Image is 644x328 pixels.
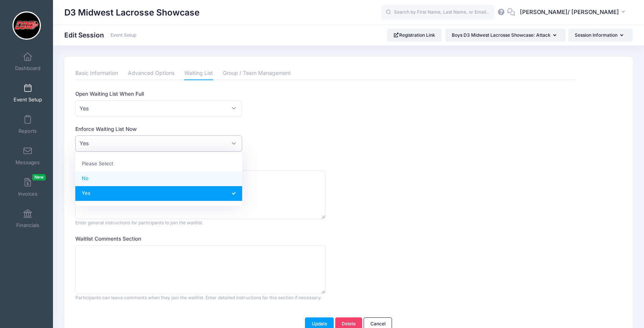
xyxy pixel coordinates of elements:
[75,220,203,225] span: Enter general instructions for participants to join the waitlist.
[75,157,242,171] li: Please Select
[223,67,291,80] a: Group / Team Management
[568,29,633,42] button: Session Information
[184,67,213,80] a: Waiting List
[16,159,40,166] span: Messages
[19,128,37,134] span: Reports
[32,174,46,180] span: New
[10,48,46,75] a: Dashboard
[64,4,199,21] h1: D3 Midwest Lacrosse Showcase
[16,222,39,229] span: Financials
[79,139,89,147] span: Yes
[10,174,46,201] a: InvoicesNew
[75,171,242,186] li: No
[110,33,137,38] a: Event Setup
[18,191,37,197] span: Invoices
[79,104,89,112] span: Yes
[75,235,325,243] label: Waitlist Comments Section
[14,96,42,103] span: Event Setup
[128,67,174,80] a: Advanced Options
[520,8,619,16] span: [PERSON_NAME]/ [PERSON_NAME]
[10,80,46,106] a: Event Setup
[452,32,551,38] span: Boys D3 Midwest Lacrosse Showcase: Attack
[75,135,242,152] span: Yes
[75,90,325,98] label: Open Waiting List When Full
[10,205,46,232] a: Financials
[75,295,322,300] span: Participants can leave comments when they join the waitlist. Enter detailed instructions for this...
[75,67,118,80] a: Basic Information
[75,186,242,201] li: Yes
[12,11,41,40] img: D3 Midwest Lacrosse Showcase
[75,100,242,117] span: Yes
[381,5,495,20] input: Search by First Name, Last Name, or Email...
[10,143,46,169] a: Messages
[515,4,633,21] button: [PERSON_NAME]/ [PERSON_NAME]
[64,31,137,39] h1: Edit Session
[75,125,325,133] label: Enforce Waiting List Now
[10,111,46,138] a: Reports
[387,29,442,42] a: Registration Link
[15,65,40,72] span: Dashboard
[445,29,566,42] button: Boys D3 Midwest Lacrosse Showcase: Attack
